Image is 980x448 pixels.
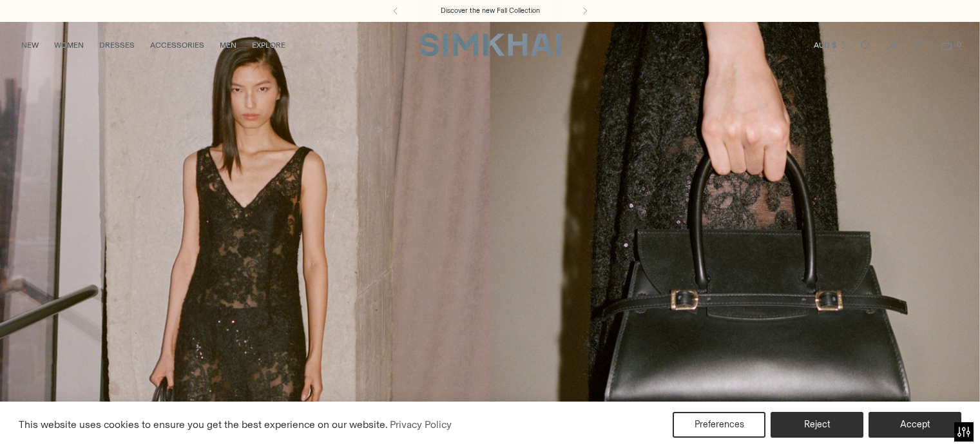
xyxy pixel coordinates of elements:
[814,31,848,59] button: AUD $
[673,412,765,438] button: Preferences
[441,6,540,16] a: Discover the new Fall Collection
[879,32,905,58] a: Go to the account page
[869,412,961,438] button: Accept
[388,415,454,434] a: Privacy Policy (opens in a new tab)
[953,39,965,50] span: 0
[252,31,285,59] a: EXPLORE
[19,418,388,431] span: This website uses cookies to ensure you get the best experience on our website.
[852,32,878,58] a: Open search modal
[150,31,204,59] a: ACCESSORIES
[99,31,135,59] a: DRESSES
[907,32,932,58] a: Wishlist
[771,412,863,438] button: Reject
[54,31,84,59] a: WOMEN
[419,32,561,57] a: SIMKHAI
[220,31,236,59] a: MEN
[21,31,39,59] a: NEW
[934,32,959,58] a: Open cart modal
